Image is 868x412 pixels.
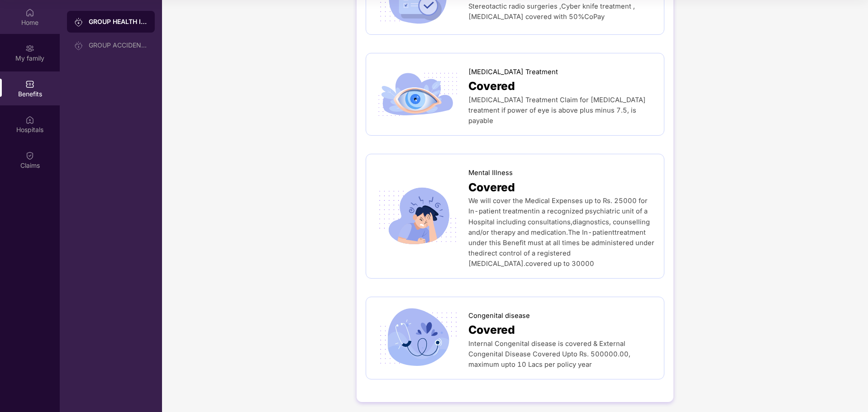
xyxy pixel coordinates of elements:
span: We will cover the Medical Expenses up to Rs. 25000 for In-patient treatmentin a recognized psychi... [468,197,654,267]
div: GROUP ACCIDENTAL INSURANCE [89,42,148,49]
span: Covered [468,179,515,196]
img: svg+xml;base64,PHN2ZyBpZD0iSG9tZSIgeG1sbnM9Imh0dHA6Ly93d3cudzMub3JnLzIwMDAvc3ZnIiB3aWR0aD0iMjAiIG... [25,8,34,17]
span: Stereotactic radio surgeries ,Cyber knife treatment ,[MEDICAL_DATA] covered with 50%CoPay [468,2,635,21]
img: svg+xml;base64,PHN2ZyBpZD0iQ2xhaW0iIHhtbG5zPSJodHRwOi8vd3d3LnczLm9yZy8yMDAwL3N2ZyIgd2lkdGg9IjIwIi... [25,151,34,160]
img: svg+xml;base64,PHN2ZyBpZD0iSG9zcGl0YWxzIiB4bWxucz0iaHR0cDovL3d3dy53My5vcmcvMjAwMC9zdmciIHdpZHRoPS... [25,115,34,124]
img: icon [375,308,461,368]
span: Congenital disease [468,311,530,321]
img: svg+xml;base64,PHN2ZyB3aWR0aD0iMjAiIGhlaWdodD0iMjAiIHZpZXdCb3g9IjAgMCAyMCAyMCIgZmlsbD0ibm9uZSIgeG... [74,41,83,50]
img: icon [375,65,461,124]
span: [MEDICAL_DATA] Treatment Claim for [MEDICAL_DATA] treatment if power of eye is above plus minus 7... [468,96,646,125]
img: svg+xml;base64,PHN2ZyB3aWR0aD0iMjAiIGhlaWdodD0iMjAiIHZpZXdCb3g9IjAgMCAyMCAyMCIgZmlsbD0ibm9uZSIgeG... [74,18,83,27]
span: Internal Congenital disease is covered & External Congenital Disease Covered Upto Rs. 500000.00, ... [468,340,630,369]
div: GROUP HEALTH INSURANCE [89,17,148,26]
span: Covered [468,321,515,339]
span: Mental Illness [468,168,513,178]
img: svg+xml;base64,PHN2ZyBpZD0iQmVuZWZpdHMiIHhtbG5zPSJodHRwOi8vd3d3LnczLm9yZy8yMDAwL3N2ZyIgd2lkdGg9Ij... [25,80,34,89]
img: svg+xml;base64,PHN2ZyB3aWR0aD0iMjAiIGhlaWdodD0iMjAiIHZpZXdCb3g9IjAgMCAyMCAyMCIgZmlsbD0ibm9uZSIgeG... [25,44,34,53]
img: icon [375,186,461,246]
span: Covered [468,77,515,95]
span: [MEDICAL_DATA] Treatment [468,67,558,77]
